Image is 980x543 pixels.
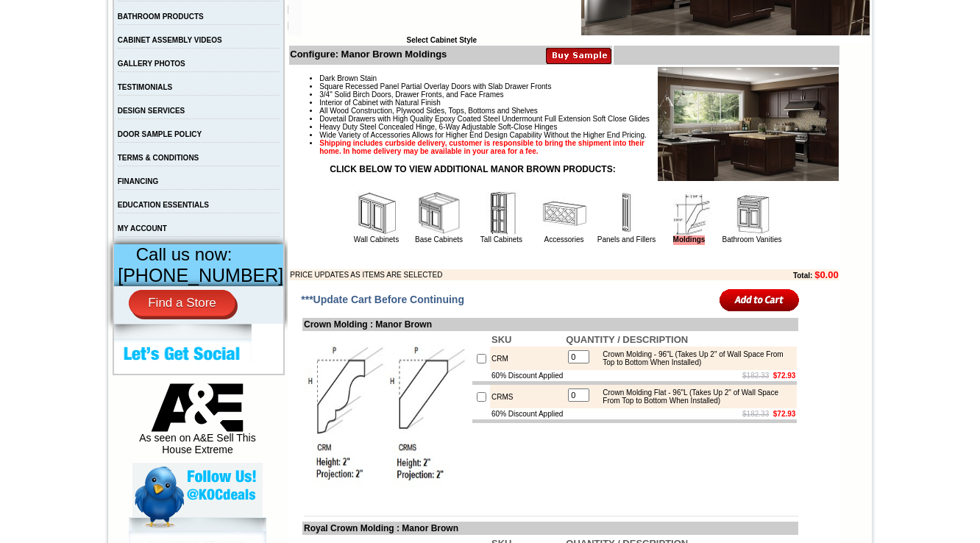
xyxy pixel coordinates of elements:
[118,13,204,21] a: BATHROOM PRODUCTS
[301,294,464,305] span: ***Update Cart Before Continuing
[490,385,564,408] td: CRMS
[118,224,167,233] a: MY ACCOUNT
[319,139,645,155] strong: Shipping includes curbside delivery, customer is responsible to bring the shipment into their hom...
[319,74,377,82] span: Dark Brown Stain
[118,130,202,138] a: DOOR SAMPLE POLICY
[480,191,524,235] img: Tall Cabinets
[542,191,586,235] img: Accessories
[304,333,469,498] img: Crown Molding
[302,318,798,331] td: Crown Molding : Manor Brown
[290,269,712,280] td: PRICE UPDATES AS ITEMS ARE SELECTED
[595,388,793,405] div: Crown Molding Flat - 96"L (Takes Up 2" of Wall Space From Top to Bottom When Installed)
[319,115,650,123] span: Dovetail Drawers with High Quality Epoxy Coated Steel Undermount Full Extension Soft Close Glides
[118,83,172,91] a: TESTIMONIALS
[814,269,839,280] b: $0.00
[406,36,477,44] b: Select Cabinet Style
[773,410,796,418] b: $72.93
[118,265,283,285] span: [PHONE_NUMBER]
[722,235,782,244] a: Bathroom Vanities
[118,60,185,68] a: GALLERY PHOTOS
[290,49,447,60] b: Configure: Manor Brown Moldings
[132,383,263,463] div: As seen on A&E Sell This House Extreme
[136,244,232,264] span: Call us now:
[742,372,769,380] s: $182.33
[491,334,511,345] b: SKU
[595,350,793,366] div: Crown Molding - 96"L (Takes Up 2" of Wall Space From Top to Bottom When Installed)
[793,271,812,280] b: Total:
[490,370,564,381] td: 60% Discount Applied
[415,235,463,244] a: Base Cabinets
[330,164,615,174] strong: CLICK BELOW TO VIEW ADDITIONAL MANOR BROWN PRODUCTS:
[490,347,564,370] td: CRM
[742,410,769,418] s: $182.33
[667,191,711,235] img: Moldings
[417,191,461,235] img: Base Cabinets
[319,82,551,90] span: Square Recessed Panel Partial Overlay Doors with Slab Drawer Fronts
[118,36,222,44] a: CABINET ASSEMBLY VIDEOS
[480,235,522,244] a: Tall Cabinets
[597,235,656,244] a: Panels and Fillers
[118,177,159,185] a: FINANCING
[730,191,774,235] img: Bathroom Vanities
[720,288,800,312] input: Add to Cart
[355,191,399,235] img: Wall Cabinets
[566,334,688,345] b: QUANTITY / DESCRIPTION
[658,67,839,181] img: Product Image
[319,99,441,107] span: Interior of Cabinet with Natural Finish
[319,131,646,139] span: Wide Variety of Accessories Allows for Higher End Design Capability Without the Higher End Pricing.
[773,372,796,380] b: $72.93
[319,90,503,99] span: 3/4" Solid Birch Doors, Drawer Fronts, and Face Frames
[354,235,399,244] a: Wall Cabinets
[544,235,584,244] a: Accessories
[319,123,557,131] span: Heavy Duty Steel Concealed Hinge, 6-Way Adjustable Soft-Close Hinges
[118,107,185,115] a: DESIGN SERVICES
[673,235,706,245] a: Moldings
[302,522,798,535] td: Royal Crown Molding : Manor Brown
[129,290,235,316] a: Find a Store
[319,107,537,115] span: All Wood Construction, Plywood Sides, Tops, Bottoms and Shelves
[490,408,564,419] td: 60% Discount Applied
[118,154,199,162] a: TERMS & CONDITIONS
[605,191,649,235] img: Panels and Fillers
[118,201,209,209] a: EDUCATION ESSENTIALS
